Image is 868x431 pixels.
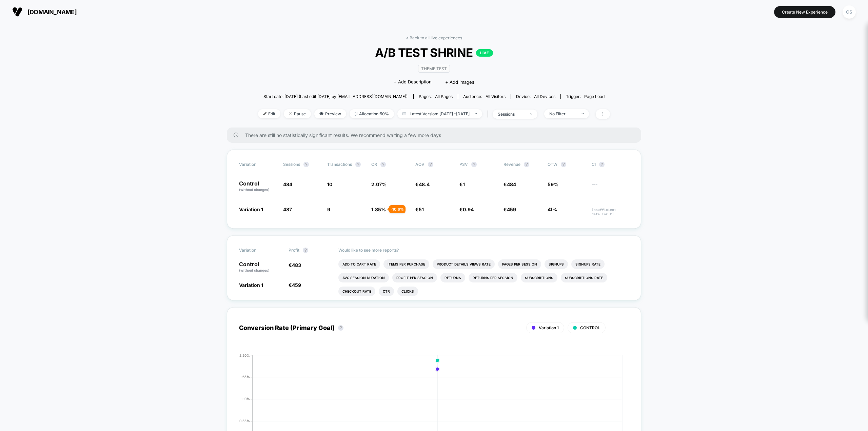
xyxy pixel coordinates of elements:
[240,375,250,379] tspan: 1.65%
[355,112,357,116] img: rebalance
[397,287,418,296] li: Clicks
[239,353,250,357] tspan: 2.20%
[263,112,267,115] img: edit
[338,273,389,282] li: Avg Session Duration
[338,259,380,269] li: Add To Cart Rate
[584,94,605,99] span: Page Load
[511,94,560,99] span: Device:
[392,273,437,282] li: Profit Per Session
[419,94,453,99] div: Pages:
[459,162,468,167] span: PSV
[459,207,474,212] span: €
[239,419,250,423] tspan: 0.55%
[289,112,292,115] img: end
[463,207,474,212] span: 0.94
[580,325,600,330] span: CONTROL
[239,261,282,273] p: Control
[486,94,506,99] span: All Visitors
[561,273,607,282] li: Subscriptions Rate
[292,282,301,288] span: 459
[239,162,276,167] span: Variation
[371,162,377,167] span: CR
[521,273,557,282] li: Subscriptions
[263,94,408,99] span: Start date: [DATE] (Last edit [DATE] by [EMAIL_ADDRESS][DOMAIN_NAME])
[843,5,856,19] div: CS
[394,79,432,85] span: + Add Description
[418,65,450,73] span: Theme Test
[303,248,308,253] button: ?
[507,181,516,187] span: 484
[27,8,77,16] span: [DOMAIN_NAME]
[389,205,406,213] div: - 10.6 %
[241,397,250,401] tspan: 1.10%
[379,287,394,296] li: Ctr
[303,162,309,167] button: ?
[548,162,585,167] span: OTW
[504,207,516,212] span: €
[355,162,361,167] button: ?
[371,207,386,212] span: 1.85 %
[415,162,425,167] span: AOV
[338,248,629,253] p: Would like to see more reports?
[283,162,300,167] span: Sessions
[338,287,375,296] li: Checkout Rate
[581,113,584,114] img: end
[592,182,629,192] span: ---
[530,113,532,115] img: end
[419,181,430,187] span: 48.4
[406,35,462,40] a: < Back to all live experiences
[841,5,858,19] button: CS
[428,162,433,167] button: ?
[469,273,517,282] li: Returns Per Session
[383,259,429,269] li: Items Per Purchase
[380,162,386,167] button: ?
[524,162,529,167] button: ?
[599,162,605,167] button: ?
[239,181,276,192] p: Control
[592,208,629,216] span: Insufficient data for CI
[258,109,280,118] span: Edit
[338,325,343,331] button: ?
[549,111,576,116] div: No Filter
[327,207,330,212] span: 9
[463,94,506,99] div: Audience:
[239,248,276,253] span: Variation
[289,282,301,288] span: €
[548,181,558,187] span: 59%
[571,259,605,269] li: Signups Rate
[566,94,605,99] div: Trigger:
[592,162,629,167] span: CI
[239,282,263,288] span: Variation 1
[402,112,406,115] img: calendar
[289,248,299,253] span: Profit
[276,45,592,60] span: A/B TEST SHRINE
[12,7,22,17] img: Visually logo
[498,112,525,117] div: sessions
[239,207,263,212] span: Variation 1
[415,207,424,212] span: €
[504,162,520,167] span: Revenue
[774,6,835,18] button: Create New Experience
[239,268,270,272] span: (without changes)
[459,181,465,187] span: €
[314,109,346,118] span: Preview
[283,207,292,212] span: 487
[284,109,311,118] span: Pause
[327,162,352,167] span: Transactions
[504,181,516,187] span: €
[433,259,495,269] li: Product Details Views Rate
[239,188,270,192] span: (without changes)
[445,79,474,85] span: + Add Images
[283,181,292,187] span: 484
[548,207,557,212] span: 41%
[415,181,430,187] span: €
[440,273,465,282] li: Returns
[498,259,541,269] li: Pages Per Session
[292,262,301,268] span: 483
[419,207,424,212] span: 51
[435,94,453,99] span: all pages
[327,181,332,187] span: 10
[561,162,566,167] button: ?
[397,109,482,118] span: Latest Version: [DATE] - [DATE]
[507,207,516,212] span: 459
